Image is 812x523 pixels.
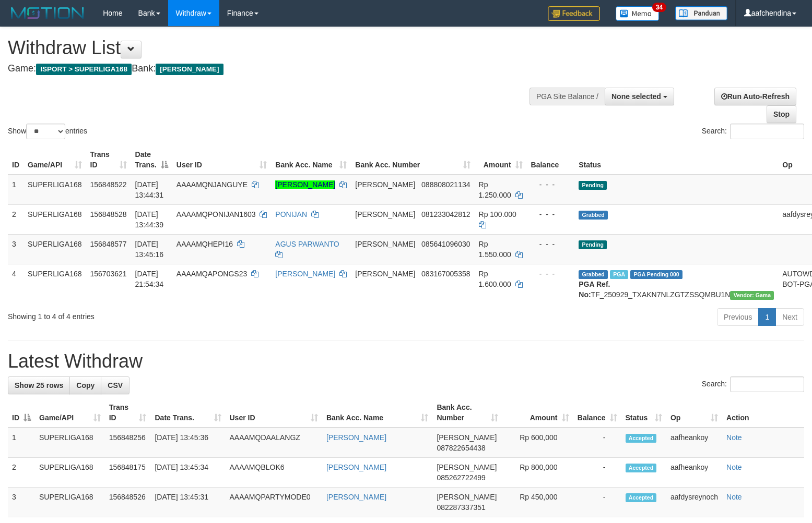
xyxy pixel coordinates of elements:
[90,270,127,278] span: 156703621
[275,270,335,278] a: [PERSON_NAME]
[531,209,571,220] div: - - -
[355,270,415,278] span: [PERSON_NAME]
[355,210,415,218] span: [PERSON_NAME]
[621,398,666,428] th: Status: activate to sort column ascending
[355,240,415,248] span: [PERSON_NAME]
[502,428,573,458] td: Rp 600,000
[702,124,804,139] label: Search:
[8,64,531,74] h4: Game: Bank:
[271,145,351,175] th: Bank Acc. Name: activate to sort column ascending
[610,270,628,279] span: Marked by aafchhiseyha
[226,398,322,428] th: User ID: activate to sort column ascending
[275,240,339,248] a: AGUS PARWANTO
[275,180,335,189] a: [PERSON_NAME]
[531,179,571,190] div: - - -
[275,210,307,218] a: PONIJAN
[666,398,722,428] th: Op: activate to sort column ascending
[108,381,123,390] span: CSV
[573,398,621,428] th: Balance: activate to sort column ascending
[23,145,86,175] th: Game/API: activate to sort column ascending
[90,240,127,248] span: 156848577
[666,488,722,517] td: aafdysreynoch
[767,105,796,123] a: Stop
[626,434,657,443] span: Accepted
[176,240,233,248] span: AAAAMQHEPI16
[135,180,164,199] span: [DATE] 13:44:31
[531,269,571,279] div: - - -
[730,124,804,139] input: Search:
[8,264,23,304] td: 4
[579,280,610,299] b: PGA Ref. No:
[105,488,151,517] td: 156848526
[579,211,608,220] span: Grabbed
[35,428,105,458] td: SUPERLIGA168
[35,398,105,428] th: Game/API: activate to sort column ascending
[150,488,225,517] td: [DATE] 13:45:31
[36,64,132,75] span: ISPORT > SUPERLIGA168
[8,234,23,264] td: 3
[730,291,774,300] span: Vendor URL: https://trx31.1velocity.biz
[652,3,666,12] span: 34
[421,210,470,218] span: Copy 081233042812 to clipboard
[23,234,86,264] td: SUPERLIGA168
[105,428,151,458] td: 156848256
[726,493,742,501] a: Note
[421,240,470,248] span: Copy 085641096030 to clipboard
[730,376,804,392] input: Search:
[529,88,605,105] div: PGA Site Balance /
[90,180,127,189] span: 156848522
[176,270,247,278] span: AAAAMQAPONGS23
[8,398,35,428] th: ID: activate to sort column descending
[502,458,573,488] td: Rp 800,000
[502,398,573,428] th: Amount: activate to sort column ascending
[105,398,151,428] th: Trans ID: activate to sort column ascending
[579,181,607,190] span: Pending
[8,458,35,488] td: 2
[322,398,432,428] th: Bank Acc. Name: activate to sort column ascending
[666,458,722,488] td: aafheankoy
[150,428,225,458] td: [DATE] 13:45:36
[574,145,778,175] th: Status
[131,145,172,175] th: Date Trans.: activate to sort column descending
[156,64,223,75] span: [PERSON_NAME]
[90,210,127,218] span: 156848528
[355,180,415,189] span: [PERSON_NAME]
[616,6,660,21] img: Button%20Memo.svg
[726,463,742,471] a: Note
[8,145,23,175] th: ID
[437,473,485,482] span: Copy 085262722499 to clipboard
[702,376,804,392] label: Search:
[76,381,95,390] span: Copy
[479,180,511,199] span: Rp 1.250.000
[8,5,87,21] img: MOTION_logo.png
[135,210,164,229] span: [DATE] 13:44:39
[437,503,485,512] span: Copy 082287337351 to clipboard
[579,270,608,279] span: Grabbed
[26,124,65,139] select: Showentries
[176,210,256,218] span: AAAAMQPONIJAN1603
[226,458,322,488] td: AAAAMQBLOK6
[611,92,661,101] span: None selected
[437,463,497,471] span: [PERSON_NAME]
[172,145,272,175] th: User ID: activate to sort column ascending
[8,204,23,234] td: 2
[726,433,742,442] a: Note
[8,376,70,394] a: Show 25 rows
[479,270,511,288] span: Rp 1.600.000
[527,145,575,175] th: Balance
[226,488,322,517] td: AAAAMQPARTYMODE0
[8,351,804,372] h1: Latest Withdraw
[717,308,759,326] a: Previous
[8,428,35,458] td: 1
[86,145,131,175] th: Trans ID: activate to sort column ascending
[502,488,573,517] td: Rp 450,000
[35,488,105,517] td: SUPERLIGA168
[437,493,497,501] span: [PERSON_NAME]
[437,444,485,452] span: Copy 087822654438 to clipboard
[432,398,502,428] th: Bank Acc. Number: activate to sort column ascending
[326,433,386,442] a: [PERSON_NAME]
[69,376,101,394] a: Copy
[226,428,322,458] td: AAAAMQDAALANGZ
[23,264,86,304] td: SUPERLIGA168
[23,175,86,205] td: SUPERLIGA168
